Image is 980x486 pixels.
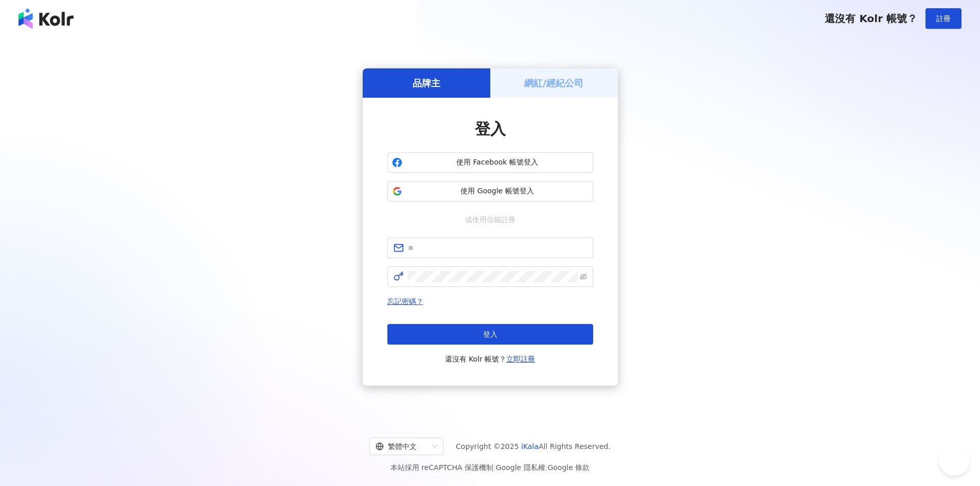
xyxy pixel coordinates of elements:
[387,297,423,305] a: 忘記密碼？
[456,440,611,453] span: Copyright © 2025 All Rights Reserved.
[506,355,535,363] a: 立即註冊
[406,186,589,196] span: 使用 Google 帳號登入
[376,438,428,455] div: 繁體中文
[580,273,587,280] span: eye-invisible
[524,77,583,89] h5: 網紅/經紀公司
[19,8,74,29] img: logo
[387,181,593,202] button: 使用 Google 帳號登入
[387,152,593,173] button: 使用 Facebook 帳號登入
[521,442,539,451] a: iKala
[939,445,970,476] iframe: Help Scout Beacon - Open
[406,157,589,168] span: 使用 Facebook 帳號登入
[493,463,496,472] span: |
[496,463,545,472] a: Google 隱私權
[387,324,593,345] button: 登入
[483,330,497,338] span: 登入
[445,353,536,365] span: 還沒有 Kolr 帳號？
[390,461,590,474] span: 本站採用 reCAPTCHA 保護機制
[825,12,917,25] span: 還沒有 Kolr 帳號？
[925,8,961,29] button: 註冊
[475,120,506,138] span: 登入
[458,214,523,225] span: 或使用信箱註冊
[413,77,440,89] h5: 品牌主
[936,14,951,23] span: 註冊
[545,463,548,472] span: |
[547,463,590,472] a: Google 條款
